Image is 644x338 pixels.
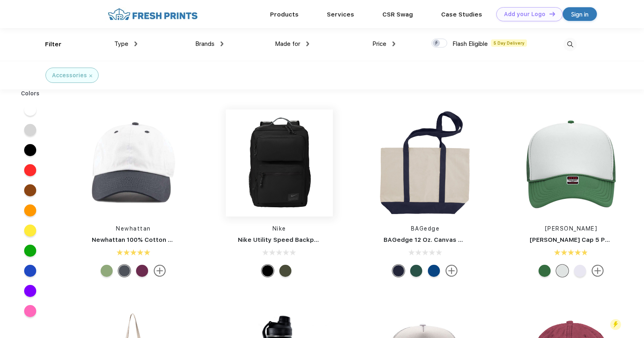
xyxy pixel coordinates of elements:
[410,265,422,277] div: Natural Forest
[279,265,291,277] div: Cargo Khaki
[574,265,586,277] div: H Pnk Wht H Pnk
[272,225,286,232] a: Nike
[518,109,625,216] img: func=resize&h=266
[563,7,597,21] a: Sign in
[446,265,458,277] img: more.svg
[270,11,299,18] a: Products
[556,265,568,277] div: Kly Wht Kly
[45,40,62,49] div: Filter
[411,225,440,232] a: BAGedge
[392,41,395,46] img: dropdown.png
[563,38,577,51] img: desktop_search.svg
[80,109,187,216] img: func=resize&h=266
[452,40,488,47] span: Flash Eligible
[89,74,92,77] img: filter_cancel.svg
[154,265,166,277] img: more.svg
[275,40,300,47] span: Made for
[306,41,309,46] img: dropdown.png
[504,11,545,18] div: Add your Logo
[116,225,151,232] a: Newhattan
[92,236,226,243] a: Newhattan 100% Cotton Stone Washed Cap
[52,71,87,80] div: Accessories
[118,265,130,277] div: White Charcoal
[221,41,223,46] img: dropdown.png
[610,319,621,330] img: flash_active_toggle.svg
[571,10,588,19] div: Sign in
[549,12,555,16] img: DT
[226,109,333,216] img: func=resize&h=266
[238,236,325,243] a: Nike Utility Speed Backpack
[101,265,113,277] div: White Lime Green
[372,40,386,47] span: Price
[136,265,148,277] div: White Mulberry
[539,265,551,277] div: Kelly
[592,265,604,277] img: more.svg
[15,89,46,98] div: Colors
[545,225,598,232] a: [PERSON_NAME]
[384,236,489,243] a: BAGedge 12 Oz. Canvas Boat Tote
[372,109,479,216] img: func=resize&h=266
[392,265,405,277] div: Natural Navy
[134,41,137,46] img: dropdown.png
[105,7,200,21] img: fo%20logo%202.webp
[195,40,215,47] span: Brands
[262,265,274,277] div: Black
[428,265,440,277] div: Natural Royal
[114,40,128,47] span: Type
